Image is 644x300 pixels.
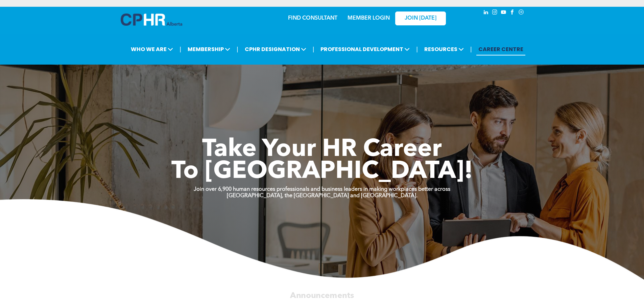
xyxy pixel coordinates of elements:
[186,43,232,55] span: MEMBERSHIP
[482,8,490,18] a: linkedin
[416,42,418,56] li: |
[395,11,446,25] a: JOIN [DATE]
[290,292,354,300] span: Announcements
[509,8,516,18] a: facebook
[202,138,442,162] span: Take Your HR Career
[180,42,181,56] li: |
[500,8,507,18] a: youtube
[313,42,314,56] li: |
[121,14,182,26] img: A blue and white logo for cp alberta
[491,8,499,18] a: instagram
[348,16,390,21] a: MEMBER LOGIN
[194,187,450,192] strong: Join over 6,900 human resources professionals and business leaders in making workplaces better ac...
[318,43,412,55] span: PROFESSIONAL DEVELOPMENT
[405,15,436,22] span: JOIN [DATE]
[129,43,175,55] span: WHO WE ARE
[243,43,308,55] span: CPHR DESIGNATION
[476,43,525,55] a: CAREER CENTRE
[227,193,418,199] strong: [GEOGRAPHIC_DATA], the [GEOGRAPHIC_DATA] and [GEOGRAPHIC_DATA].
[518,8,525,18] a: Social network
[288,16,337,21] a: FIND CONSULTANT
[422,43,466,55] span: RESOURCES
[470,42,472,56] li: |
[237,42,238,56] li: |
[171,160,473,184] span: To [GEOGRAPHIC_DATA]!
